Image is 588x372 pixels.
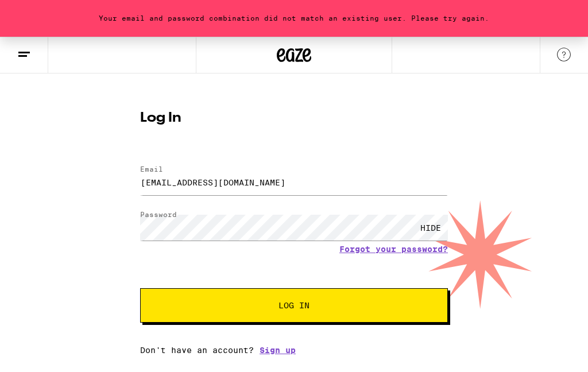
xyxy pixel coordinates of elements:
a: Forgot your password? [339,245,448,254]
label: Email [140,165,163,173]
div: Don't have an account? [140,346,448,355]
input: Email [140,169,448,195]
label: Password [140,211,177,218]
a: Sign up [260,346,296,355]
h1: Log In [140,111,448,125]
button: Log In [140,288,448,323]
div: HIDE [413,215,448,241]
span: Log In [278,301,310,309]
